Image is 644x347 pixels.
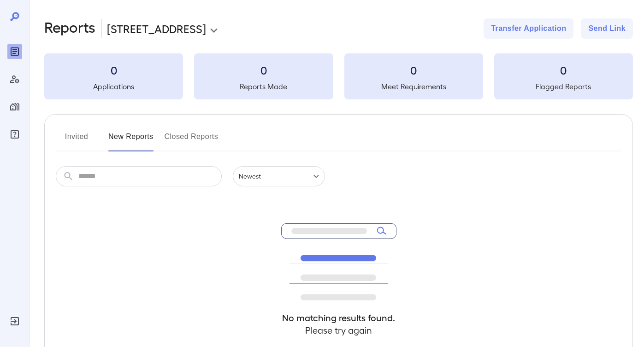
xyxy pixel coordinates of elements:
h5: Flagged Reports [494,81,633,92]
div: Newest [233,166,325,186]
div: Manage Users [7,72,22,87]
div: Log Out [7,314,22,329]
button: Closed Reports [165,129,219,151]
h4: Please try again [281,324,396,336]
h3: 0 [194,63,333,77]
button: Send Link [581,18,633,39]
div: FAQ [7,127,22,142]
div: Manage Properties [7,99,22,114]
button: Transfer Application [484,18,573,39]
h5: Meet Requirements [344,81,483,92]
button: Invited [56,129,97,151]
h5: Applications [44,81,183,92]
h3: 0 [44,63,183,77]
summary: 0Applications0Reports Made0Meet Requirements0Flagged Reports [44,53,633,99]
h2: Reports [44,18,95,39]
h3: 0 [494,63,633,77]
div: Reports [7,44,22,59]
p: [STREET_ADDRESS] [107,21,206,36]
h3: 0 [344,63,483,77]
button: New Reports [108,129,154,151]
h5: Reports Made [194,81,333,92]
h4: No matching results found. [281,312,396,324]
